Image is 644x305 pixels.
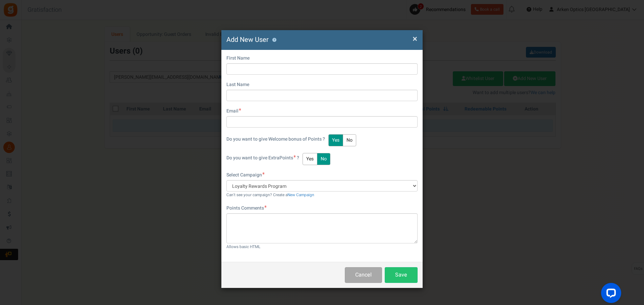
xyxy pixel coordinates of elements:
[287,192,314,198] a: New Campaign
[345,267,382,283] button: Cancel
[226,55,250,62] label: First Name
[226,154,279,161] span: Do you want to give Extra
[343,134,356,146] button: No
[226,244,260,250] small: Allows basic HTML
[297,154,299,161] span: ?
[226,172,265,178] label: Select Campaign
[226,108,241,115] label: Email
[272,38,276,42] button: ?
[385,267,418,283] button: Save
[226,35,269,45] span: Add New User
[226,81,249,88] label: Last Name
[303,153,317,165] button: Yes
[328,134,343,146] button: Yes
[226,155,299,161] label: Points
[413,32,417,45] span: ×
[226,205,267,212] label: Points Comments
[317,153,330,165] button: No
[226,136,325,143] label: Do you want to give Welcome bonus of Points ?
[226,192,314,198] small: Can't see your campaign? Create a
